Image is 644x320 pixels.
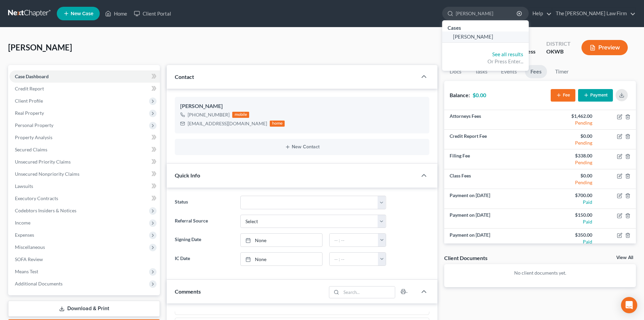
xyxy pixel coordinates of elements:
[102,7,130,20] a: Home
[15,256,43,262] span: SOFA Review
[15,269,38,274] span: Means Test
[450,92,470,98] strong: Balance:
[232,112,249,118] div: mobile
[15,208,76,213] span: Codebtors Insiders & Notices
[171,252,237,266] label: IC Date
[473,92,486,98] strong: $0.00
[546,238,592,245] div: Paid
[546,199,592,206] div: Paid
[180,144,424,150] button: New Contact
[442,23,529,31] div: Cases
[450,270,630,276] p: No client documents yet.
[470,65,493,78] a: Tasks
[551,89,575,102] button: Fee
[546,232,592,238] div: $350.00
[15,281,63,286] span: Additional Documents
[9,131,160,144] a: Property Analysis
[15,232,34,238] span: Expenses
[71,11,93,16] span: New Case
[15,195,58,201] span: Executory Contracts
[546,172,592,179] div: $0.00
[546,159,592,166] div: Pending
[188,111,230,118] div: [PHONE_NUMBER]
[15,98,43,104] span: Client Profile
[546,179,592,186] div: Pending
[15,159,71,165] span: Unsecured Priority Claims
[15,122,53,128] span: Personal Property
[444,65,467,78] a: Docs
[15,110,44,116] span: Real Property
[444,169,540,189] td: Class Fees
[130,7,174,20] a: Client Portal
[496,65,522,78] a: Events
[529,7,552,20] a: Help
[15,183,33,189] span: Lawsuits
[456,7,518,20] input: Search by name...
[444,254,487,261] div: Client Documents
[550,65,574,78] a: Timer
[442,31,529,42] a: [PERSON_NAME]
[546,140,592,146] div: Pending
[444,149,540,169] td: Filing Fee
[175,288,201,295] span: Comments
[15,134,52,140] span: Property Analysis
[546,133,592,140] div: $0.00
[8,301,160,317] a: Download & Print
[546,113,592,120] div: $1,462.00
[175,73,194,80] span: Contact
[171,215,237,228] label: Referral Source
[15,220,30,226] span: Income
[616,255,633,260] a: View All
[9,192,160,205] a: Executory Contracts
[188,120,267,127] div: [EMAIL_ADDRESS][DOMAIN_NAME]
[525,65,547,78] a: Fees
[9,144,160,156] a: Secured Claims
[444,209,540,228] td: Payment on [DATE]
[546,218,592,225] div: Paid
[9,156,160,168] a: Unsecured Priority Claims
[444,229,540,248] td: Payment on [DATE]
[9,180,160,192] a: Lawsuits
[9,168,160,180] a: Unsecured Nonpriority Claims
[9,83,160,95] a: Credit Report
[546,152,592,159] div: $338.00
[15,86,44,91] span: Credit Report
[171,233,237,247] label: Signing Date
[15,147,47,152] span: Secured Claims
[15,244,45,250] span: Miscellaneous
[546,192,592,199] div: $700.00
[448,58,523,65] div: Or Press Enter...
[341,286,395,298] input: Search...
[9,253,160,265] a: SOFA Review
[578,89,613,102] button: Payment
[9,70,160,83] a: Case Dashboard
[270,121,285,127] div: home
[492,51,523,57] a: See all results
[15,171,79,177] span: Unsecured Nonpriority Claims
[241,253,322,265] a: None
[180,102,424,110] div: [PERSON_NAME]
[8,42,72,52] span: [PERSON_NAME]
[444,189,540,209] td: Payment on [DATE]
[546,40,571,48] div: District
[546,48,571,56] div: OKWB
[581,40,628,55] button: Preview
[171,196,237,209] label: Status
[444,110,540,130] td: Attorneys Fees
[546,120,592,126] div: Pending
[453,34,493,40] span: [PERSON_NAME]
[241,234,322,247] a: None
[444,130,540,149] td: Credit Report Fee
[15,73,49,79] span: Case Dashboard
[546,212,592,218] div: $150.00
[621,297,637,313] div: Open Intercom Messenger
[552,7,636,20] a: The [PERSON_NAME] Law Firm
[330,234,378,247] input: -- : --
[330,253,378,265] input: -- : --
[175,172,200,178] span: Quick Info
